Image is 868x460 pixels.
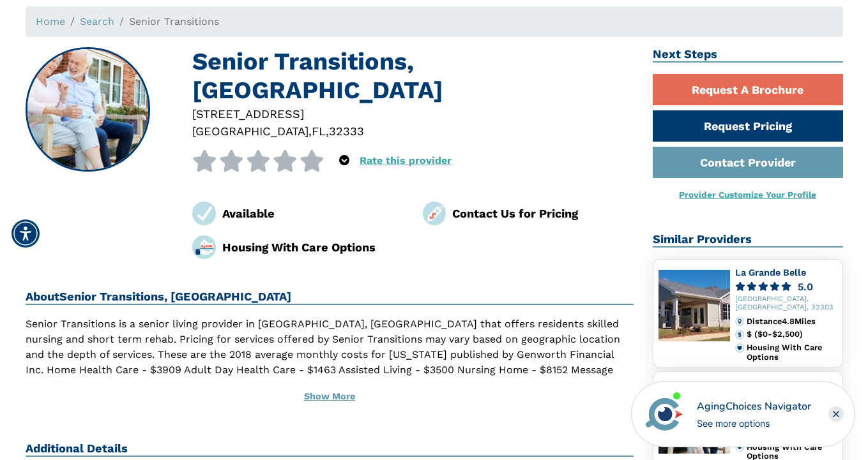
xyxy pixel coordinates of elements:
[192,105,634,122] div: [STREET_ADDRESS]
[653,147,843,178] a: Contact Provider
[36,15,65,27] a: Home
[747,343,837,362] div: Housing With Care Options
[312,124,326,138] span: FL
[747,317,837,326] div: Distance 4.8 Miles
[26,6,843,37] nav: breadcrumb
[747,330,837,339] div: $ ($0-$2,500)
[222,205,404,222] div: Available
[26,48,149,171] img: Senior Transitions, Havana FL
[798,282,813,292] div: 5.0
[452,205,634,222] div: Contact Us for Pricing
[735,343,744,352] img: primary.svg
[329,122,364,140] div: 32333
[735,295,837,312] div: [GEOGRAPHIC_DATA], [GEOGRAPHIC_DATA], 32303
[735,282,837,292] a: 5.0
[653,47,843,63] h2: Next Steps
[653,232,843,248] h2: Similar Providers
[735,317,744,326] img: distance.svg
[26,383,634,411] button: Show More
[326,124,329,138] span: ,
[222,239,404,256] div: Housing With Care Options
[653,110,843,142] a: Request Pricing
[192,124,308,138] span: [GEOGRAPHIC_DATA]
[11,219,40,248] div: Accessibility Menu
[339,150,349,172] div: Popover trigger
[129,15,219,27] span: Senior Transitions
[697,399,811,414] div: AgingChoices Navigator
[735,267,806,278] a: La Grande Belle
[360,154,452,167] a: Rate this provider
[828,406,844,422] div: Close
[308,124,312,138] span: ,
[26,316,634,393] p: Senior Transitions is a senior living provider in [GEOGRAPHIC_DATA], [GEOGRAPHIC_DATA] that offer...
[192,47,634,105] h1: Senior Transitions, [GEOGRAPHIC_DATA]
[679,189,816,200] a: Provider Customize Your Profile
[697,417,811,430] div: See more options
[643,392,686,436] img: avatar
[26,290,634,305] h2: About Senior Transitions, [GEOGRAPHIC_DATA]
[26,441,634,457] h2: Additional Details
[735,380,798,390] a: Careful Care 1
[653,74,843,105] a: Request A Brochure
[735,330,744,339] img: cost.svg
[80,15,114,27] a: Search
